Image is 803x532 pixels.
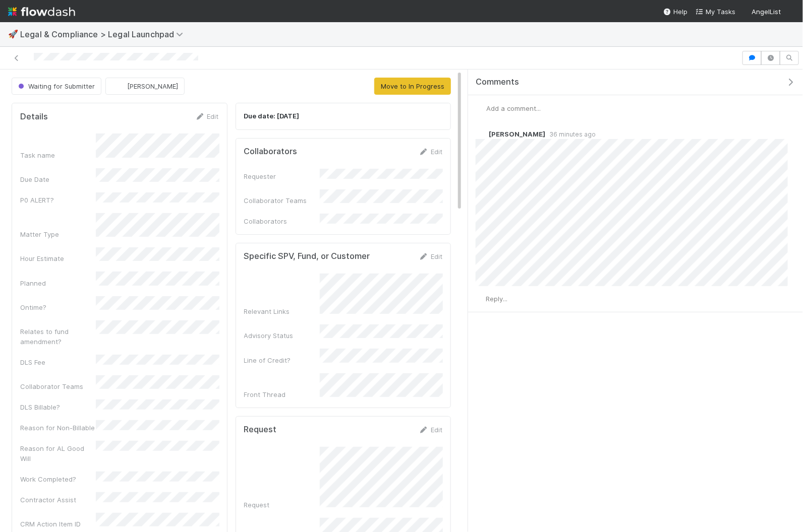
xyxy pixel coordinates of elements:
[374,78,451,95] button: Move to In Progress
[663,7,687,17] div: Help
[545,130,596,138] span: 36 minutes ago
[195,112,219,120] a: Edit
[244,251,370,261] h5: Specific SPV, Fund, or Customer
[489,130,545,138] span: [PERSON_NAME]
[20,278,96,288] div: Planned
[244,500,320,510] div: Request
[20,253,96,263] div: Hour Estimate
[20,443,96,463] div: Reason for AL Good Will
[244,216,320,226] div: Collaborators
[20,29,188,39] span: Legal & Compliance > Legal Launchpad
[244,147,298,157] h5: Collaborators
[8,3,75,20] img: logo-inverted-e16ddd16eac7371096b0.svg
[419,148,442,156] a: Edit
[20,474,96,484] div: Work Completed?
[20,381,96,391] div: Collaborator Teams
[419,426,442,434] a: Edit
[20,174,96,184] div: Due Date
[244,425,277,435] h5: Request
[244,306,320,316] div: Relevant Links
[244,355,320,365] div: Line of Credit?
[20,423,96,433] div: Reason for Non-Billable
[476,103,486,113] img: avatar_eed832e9-978b-43e4-b51e-96e46fa5184b.png
[20,112,48,122] h5: Details
[20,195,96,205] div: P0 ALERT?
[20,302,96,312] div: Ontime?
[476,129,486,139] img: avatar_ba22fd42-677f-4b89-aaa3-073be741e398.png
[752,8,781,16] span: AngelList
[696,7,735,17] a: My Tasks
[20,326,96,347] div: Relates to fund amendment?
[476,77,519,87] span: Comments
[244,389,320,400] div: Front Thread
[8,30,18,38] span: 🚀
[476,294,486,304] img: avatar_eed832e9-978b-43e4-b51e-96e46fa5184b.png
[20,402,96,412] div: DLS Billable?
[16,82,95,90] span: Waiting for Submitter
[244,195,320,206] div: Collaborator Teams
[696,8,735,16] span: My Tasks
[486,295,507,303] span: Reply...
[244,330,320,341] div: Advisory Status
[486,104,541,112] span: Add a comment...
[785,7,795,17] img: avatar_eed832e9-978b-43e4-b51e-96e46fa5184b.png
[20,519,96,529] div: CRM Action Item ID
[244,171,320,181] div: Requester
[20,229,96,239] div: Matter Type
[20,495,96,505] div: Contractor Assist
[20,357,96,367] div: DLS Fee
[20,150,96,160] div: Task name
[419,252,442,260] a: Edit
[244,112,300,120] strong: Due date: [DATE]
[12,78,101,95] button: Waiting for Submitter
